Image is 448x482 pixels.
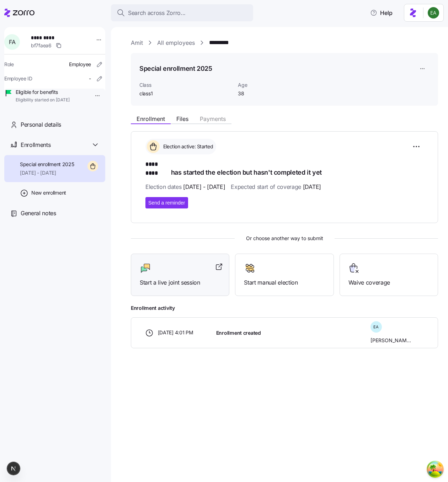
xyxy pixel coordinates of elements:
[16,89,70,96] span: Eligible for benefits
[158,329,193,336] span: [DATE] 4:01 PM
[131,234,438,242] span: Or choose another way to submit
[216,329,261,337] span: Enrollment created
[128,9,186,17] span: Search across Zorro...
[183,182,225,191] span: [DATE] - [DATE]
[428,462,442,476] button: Open Tanstack query devtools
[139,64,212,73] h1: Special enrollment 2025
[31,189,66,196] span: New enrollment
[20,161,74,168] span: Special enrollment 2025
[303,182,321,191] span: [DATE]
[137,116,165,122] span: Enrollment
[16,97,70,103] span: Eligibility started on [DATE]
[370,337,411,344] span: [PERSON_NAME]
[238,90,306,97] span: 38
[148,199,185,206] span: Send a reminder
[21,209,56,218] span: General notes
[111,4,253,21] button: Search across Zorro...
[31,42,52,49] span: bf7faea6
[20,169,74,176] span: [DATE] - [DATE]
[145,160,423,177] h1: has started the election but hasn't completed it yet
[238,81,306,89] span: Age
[145,197,188,208] button: Send a reminder
[21,120,61,129] span: Personal details
[69,61,91,68] span: Employee
[131,38,143,47] a: Amit
[145,182,225,191] span: Election dates
[364,6,398,20] button: Help
[176,116,188,122] span: Files
[373,325,379,329] span: E A
[131,304,438,312] span: Enrollment activity
[139,81,232,89] span: Class
[370,9,393,17] span: Help
[231,182,321,191] span: Expected start of coverage
[9,39,15,45] span: F A
[140,278,220,287] span: Start a live joint session
[348,278,429,287] span: Waive coverage
[139,90,232,97] span: class1
[161,143,213,150] span: Election active: Started
[157,38,195,47] a: All employees
[21,141,50,149] span: Enrollments
[428,7,439,18] img: 825f81ac18705407de6586dd0afd9873
[200,116,226,122] span: Payments
[4,61,14,68] span: Role
[4,75,32,82] span: Employee ID
[244,278,325,287] span: Start manual election
[89,75,91,82] span: -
